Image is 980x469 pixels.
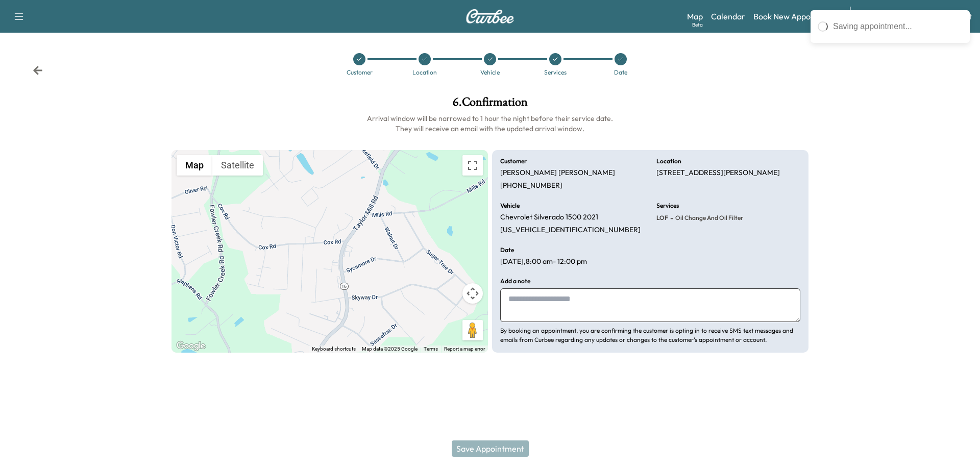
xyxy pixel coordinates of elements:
[500,158,527,164] h6: Customer
[500,326,800,344] p: By booking an appointment, you are confirming the customer is opting in to receive SMS text messa...
[444,346,485,352] a: Report a map error
[544,69,567,76] div: Services
[33,65,43,76] div: Back
[500,247,514,253] h6: Date
[614,69,627,76] div: Date
[500,203,520,209] h6: Vehicle
[656,203,679,209] h6: Services
[462,283,483,304] button: Map camera controls
[480,69,500,76] div: Vehicle
[687,10,703,22] a: MapBeta
[673,214,743,222] span: Oil Change and Oil Filter
[462,155,483,176] button: Toggle fullscreen view
[500,181,562,190] p: [PHONE_NUMBER]
[412,69,437,76] div: Location
[656,158,681,164] h6: Location
[833,20,963,33] div: Saving appointment...
[312,345,356,353] button: Keyboard shortcuts
[362,346,418,352] span: Map data ©2025 Google
[711,10,745,22] a: Calendar
[500,168,615,178] p: [PERSON_NAME] [PERSON_NAME]
[500,278,530,284] h6: Add a note
[692,21,703,29] div: Beta
[656,214,668,222] span: LOF
[177,155,212,176] button: Show street map
[171,96,808,113] h1: 6 . Confirmation
[347,69,373,76] div: Customer
[500,226,641,235] p: [US_VEHICLE_IDENTIFICATION_NUMBER]
[212,155,263,176] button: Show satellite imagery
[465,9,514,23] img: Curbee Logo
[174,339,208,353] img: Google
[171,113,808,134] h6: Arrival window will be narrowed to 1 hour the night before their service date. They will receive ...
[500,213,598,222] p: Chevrolet Silverado 1500 2021
[500,257,587,266] p: [DATE] , 8:00 am - 12:00 pm
[656,168,780,178] p: [STREET_ADDRESS][PERSON_NAME]
[462,320,483,340] button: Drag Pegman onto the map to open Street View
[753,10,840,22] a: Book New Appointment
[668,213,673,223] span: -
[424,346,438,352] a: Terms (opens in new tab)
[174,339,208,353] a: Open this area in Google Maps (opens a new window)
